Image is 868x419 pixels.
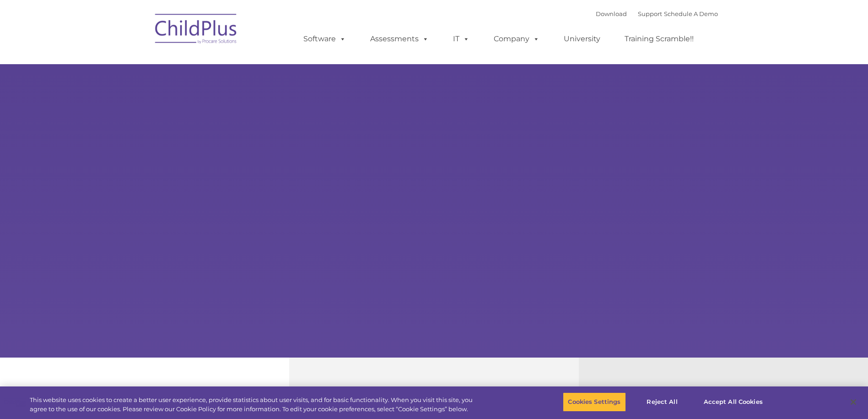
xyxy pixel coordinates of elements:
a: Download [596,10,627,17]
a: Training Scramble!! [615,30,703,48]
a: IT [444,30,479,48]
a: Company [485,30,549,48]
a: Support [638,10,662,17]
div: This website uses cookies to create a better user experience, provide statistics about user visit... [30,396,477,413]
a: University [555,30,609,48]
font: | [596,10,718,17]
a: Software [294,30,355,48]
a: Schedule A Demo [664,10,718,17]
button: Close [843,392,863,412]
button: Cookies Settings [563,392,625,412]
button: Reject All [634,392,691,412]
img: ChildPlus by Procare Solutions [151,7,242,53]
a: Assessments [361,30,438,48]
button: Accept All Cookies [699,392,768,412]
